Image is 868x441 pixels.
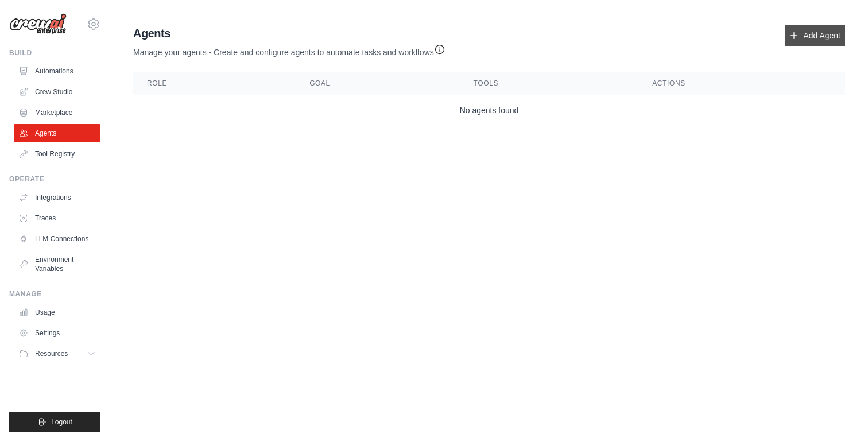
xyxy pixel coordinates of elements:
[14,250,100,278] a: Environment Variables
[14,103,100,122] a: Marketplace
[133,25,445,41] h2: Agents
[133,72,296,95] th: Role
[9,289,100,299] div: Manage
[14,324,100,342] a: Settings
[638,72,845,95] th: Actions
[14,303,100,322] a: Usage
[14,145,100,163] a: Tool Registry
[14,230,100,248] a: LLM Connections
[133,95,845,126] td: No agents found
[14,124,100,142] a: Agents
[296,72,459,95] th: Goal
[9,412,100,432] button: Logout
[785,25,845,46] a: Add Agent
[9,13,67,35] img: Logo
[14,345,100,363] button: Resources
[9,48,100,57] div: Build
[9,175,100,184] div: Operate
[14,209,100,227] a: Traces
[35,349,68,358] span: Resources
[460,72,639,95] th: Tools
[133,41,445,58] p: Manage your agents - Create and configure agents to automate tasks and workflows
[14,188,100,207] a: Integrations
[14,83,100,101] a: Crew Studio
[14,62,100,80] a: Automations
[51,417,72,427] span: Logout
